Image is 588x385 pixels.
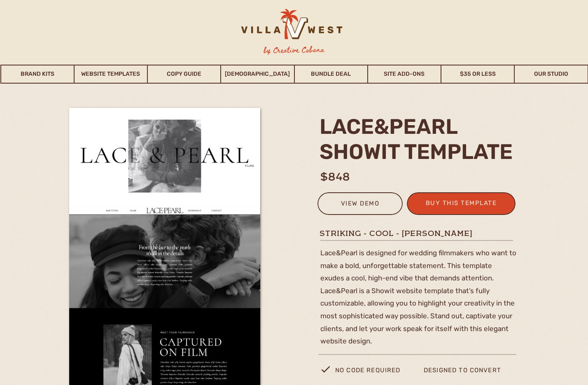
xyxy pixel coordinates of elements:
[320,169,520,179] h1: $848
[335,365,410,381] p: no code required
[320,114,518,163] h2: lace&pearl Showit template
[1,65,74,84] a: Brand Kits
[75,65,147,84] a: Website Templates
[221,65,294,84] a: [DEMOGRAPHIC_DATA]
[320,247,516,328] p: Lace&Pearl is designed for wedding filmmakers who want to make a bold, unforgettable statement. T...
[424,365,516,381] p: designed to convert
[323,198,397,212] a: view demo
[515,65,587,84] a: Our Studio
[368,65,441,84] a: Site Add-Ons
[320,228,516,238] h1: striking - COOL - [PERSON_NAME]
[148,65,220,84] a: Copy Guide
[421,198,502,211] a: buy this template
[441,65,514,84] a: $35 or Less
[295,65,367,84] a: Bundle Deal
[257,44,331,56] h3: by Creative Cabana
